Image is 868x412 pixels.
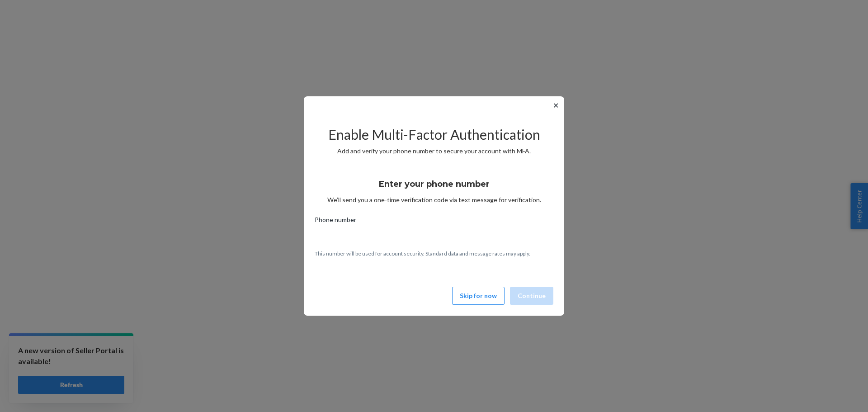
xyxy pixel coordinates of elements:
[315,147,553,156] p: Add and verify your phone number to secure your account with MFA.
[315,250,553,257] p: This number will be used for account security. Standard data and message rates may apply.
[452,287,505,305] button: Skip for now
[315,127,553,142] h2: Enable Multi-Factor Authentication
[315,171,553,204] div: We’ll send you a one-time verification code via text message for verification.
[379,178,490,190] h3: Enter your phone number
[551,100,561,111] button: ✕
[510,287,553,305] button: Continue
[315,215,356,228] span: Phone number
